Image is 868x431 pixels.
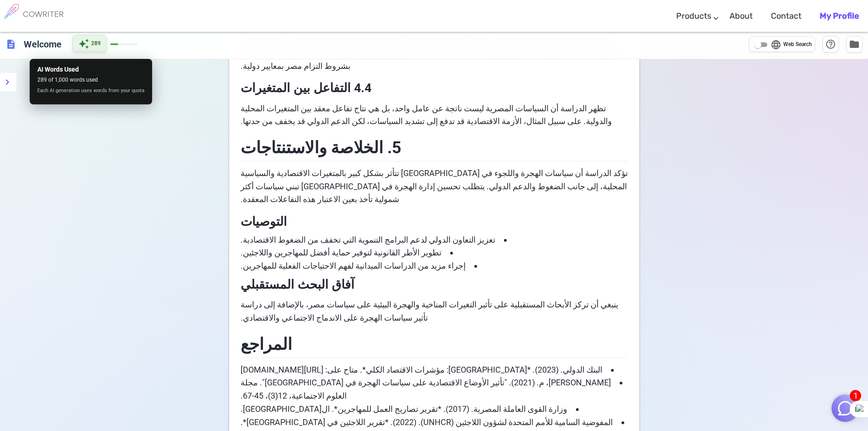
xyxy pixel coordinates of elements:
[239,300,618,322] span: ينبغي أن تركز الأبحاث المستقبلية على تأثير التغيرات المناخية والهجرة البيئية على سياسات مصر، بالإ...
[241,81,371,95] span: 4.4 التفاعل بين المتغيرات
[832,395,859,422] button: 1
[37,76,144,85] span: 289 of 1,000 words used
[241,138,401,157] span: 5. الخلاصة والاستنتاجات
[241,214,287,229] span: التوصيات
[783,40,812,49] span: Web Search
[241,261,466,270] span: إجراء مزيد من الدراسات الميدانية لفهم الاحتياجات الفعلية للمهاجرين.
[241,235,495,244] span: تعزيز التعاون الدولي لدعم البرامج التنموية التي تخفف من الضغوط الاقتصادية.
[837,400,854,417] img: Close chat
[37,65,144,74] p: AI Words Used
[820,3,859,30] a: My Profile
[20,35,65,53] h6: Click to edit title
[239,168,628,204] span: تؤكد الدراسة أن سياسات الهجرة واللجوء في [GEOGRAPHIC_DATA] تتأثر بشكل كبير بالمتغيرات الاقتصادية ...
[241,248,442,257] span: تطوير الأطر القانونية لتوفير حماية أفضل للمهاجرين واللاجئين.
[771,3,801,30] a: Contact
[241,335,292,354] span: المراجع
[820,11,859,21] b: My Profile
[729,3,753,30] a: About
[825,39,836,50] span: help_outline
[239,104,612,126] span: تظهر الدراسة أن السياسات المصرية ليست ناتجة عن عامل واحد، بل هي نتاج تفاعل معقد بين المتغيرات الم...
[846,36,863,52] button: Manage Documents
[239,378,611,400] span: [PERSON_NAME]، م. (2021). "تأثير الأوضاع الاقتصادية على سياسات الهجرة في [GEOGRAPHIC_DATA]". مجلة...
[78,38,89,49] span: auto_awesome
[850,390,861,401] span: 1
[37,87,144,95] span: Each AI generation uses words from your quota
[770,39,781,50] span: language
[91,39,101,48] span: 289
[5,39,16,50] span: description
[241,277,354,292] span: آفاق البحث المستقبلي
[23,10,64,18] h6: COWRITER
[241,365,602,374] span: البنك الدولي. (2023). *[GEOGRAPHIC_DATA]: مؤشرات الاقتصاد الكلي*. متاح على: [URL][DOMAIN_NAME]
[241,404,567,414] span: وزارة القوى العاملة المصرية. (2017). *تقرير تصاريح العمل للمهاجرين*. ال[GEOGRAPHIC_DATA].
[849,39,860,50] span: folder
[676,3,711,30] a: Products
[822,36,839,52] button: Help & Shortcuts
